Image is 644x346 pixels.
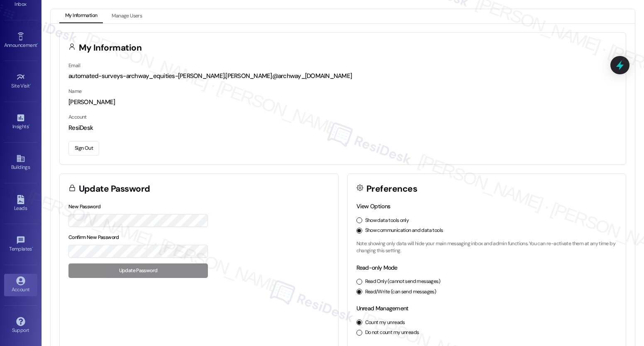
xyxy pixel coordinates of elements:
[356,264,398,271] label: Read-only Mode
[68,203,101,210] label: New Password
[68,141,99,156] button: Sign Out
[68,72,617,80] div: automated-surveys-archway_equities-[PERSON_NAME].[PERSON_NAME]@archway_[DOMAIN_NAME]
[4,274,37,296] a: Account
[68,88,82,95] label: Name
[356,305,409,312] label: Unread Management
[365,288,437,296] label: Read/Write (can send messages)
[356,240,617,255] p: Note: showing only data will hide your main messaging inbox and admin functions. You can re-activ...
[365,319,405,327] label: Count my unreads
[106,9,148,23] button: Manage Users
[366,185,417,193] h3: Preferences
[356,202,390,210] label: View Options
[365,227,443,234] label: Show communication and data tools
[365,217,409,224] label: Show data tools only
[30,82,31,88] span: •
[4,314,37,337] a: Support
[4,111,37,133] a: Insights •
[4,151,37,174] a: Buildings
[4,192,37,215] a: Leads
[59,9,103,23] button: My Information
[79,185,150,193] h3: Update Password
[4,70,37,93] a: Site Visit •
[68,62,80,69] label: Email
[68,234,119,241] label: Confirm New Password
[79,44,142,52] h3: My Information
[37,41,38,47] span: •
[68,98,617,107] div: [PERSON_NAME]
[4,233,37,256] a: Templates •
[32,245,33,251] span: •
[68,114,87,120] label: Account
[29,122,30,128] span: •
[68,124,617,132] div: ResiDesk
[365,278,440,285] label: Read Only (cannot send messages)
[365,329,419,336] label: Do not count my unreads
